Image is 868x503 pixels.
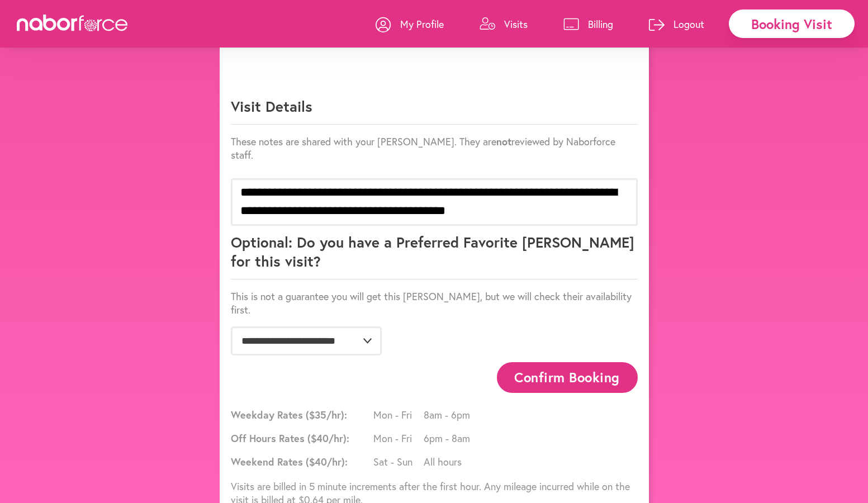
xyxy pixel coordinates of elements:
p: My Profile [400,17,444,31]
span: Off Hours Rates [231,431,371,445]
span: ($ 40 /hr): [307,431,349,445]
strong: not [496,135,511,148]
p: Visit Details [231,97,638,125]
p: Billing [588,17,613,31]
span: Weekend Rates [231,455,371,468]
span: 8am - 6pm [424,408,474,421]
span: Sat - Sun [373,455,424,468]
a: Visits [480,7,528,41]
a: Billing [563,7,613,41]
p: This is not a guarantee you will get this [PERSON_NAME], but we will check their availability first. [231,290,638,316]
p: These notes are shared with your [PERSON_NAME]. They are reviewed by Naborforce staff. [231,135,638,162]
div: Booking Visit [729,10,855,38]
a: My Profile [376,7,444,41]
button: Confirm Booking [497,362,638,393]
span: ($ 40 /hr): [306,455,348,468]
span: 6pm - 8am [424,431,474,445]
p: Optional: Do you have a Preferred Favorite [PERSON_NAME] for this visit? [231,232,638,279]
span: Mon - Fri [373,408,424,421]
a: Logout [649,7,704,41]
span: All hours [424,455,474,468]
p: Visits [504,17,528,31]
p: Logout [673,17,704,31]
span: Weekday Rates [231,408,371,421]
span: Mon - Fri [373,431,424,445]
span: ($ 35 /hr): [306,408,347,421]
